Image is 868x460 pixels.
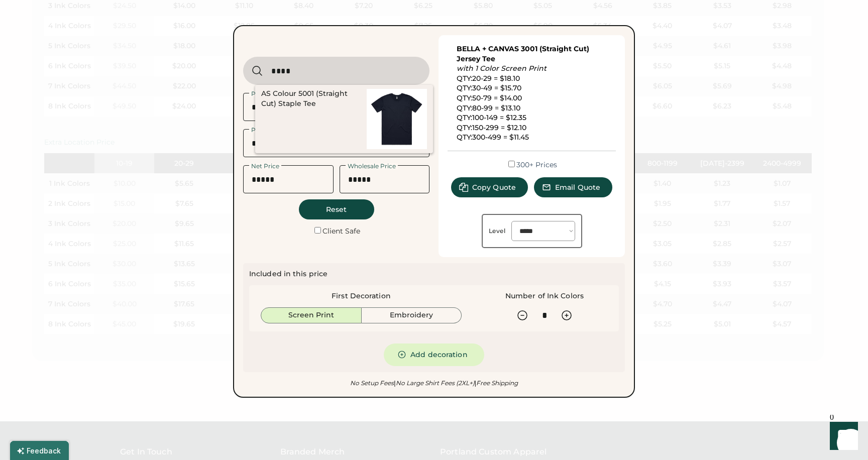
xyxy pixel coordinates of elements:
span: Email Quote [555,184,600,191]
div: AS Colour 5001 (Straight Cut) Staple Tee [261,89,363,109]
div: First Decoration [332,291,391,301]
div: Wholesale Price [346,163,398,169]
span: Copy Quote [472,184,516,191]
em: No Setup Fees [350,379,394,387]
button: Embroidery [362,307,462,323]
button: Email Quote [534,177,612,197]
div: Product Name [249,91,298,97]
button: Copy Quote [451,177,528,197]
img: 5001-Navy-Front.jpg [367,89,427,149]
button: Add decoration [384,343,484,366]
a: BELLA + CANVAS 3001 (Straight Cut) Jersey Tee [457,44,591,63]
button: Reset [299,199,374,219]
label: 300+ Prices [516,160,557,169]
em: No Large Shirt Fees (2XL+) [394,379,474,387]
font: | [475,379,476,387]
div: QTY:20-29 = $18.10 QTY:30-49 = $15.70 QTY:50-79 = $14.00 QTY:80-99 = $13.10 QTY:100-149 = $12.35 ... [457,44,607,143]
div: Level [489,227,506,235]
button: Screen Print [261,307,362,323]
label: Client Safe [322,226,360,236]
div: Net Price [249,163,281,169]
em: Free Shipping [475,379,518,387]
font: | [394,379,395,387]
div: Number of Ink Colors [505,291,584,301]
em: with 1 Color Screen Print [457,64,547,73]
div: Included in this price [249,269,328,279]
div: Product Link [249,127,292,133]
iframe: Front Chat [820,415,863,458]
